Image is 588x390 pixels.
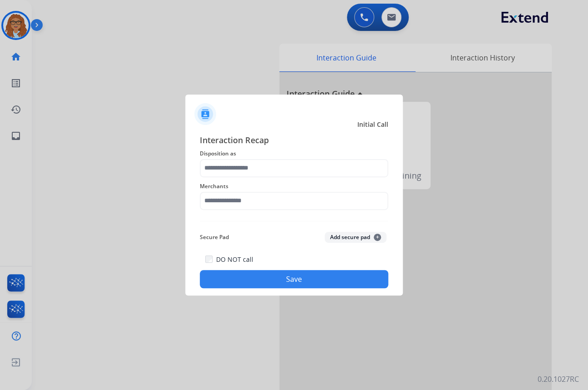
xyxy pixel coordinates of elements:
[200,148,388,159] span: Disposition as
[357,120,388,129] span: Initial Call
[200,134,388,148] span: Interaction Recap
[200,181,388,192] span: Merchants
[216,255,253,264] label: DO NOT call
[374,234,381,241] span: +
[538,374,579,385] p: 0.20.1027RC
[200,232,229,243] span: Secure Pad
[200,270,388,288] button: Save
[200,221,388,221] img: contact-recap-line.svg
[325,232,386,243] button: Add secure pad+
[194,103,216,125] img: contactIcon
